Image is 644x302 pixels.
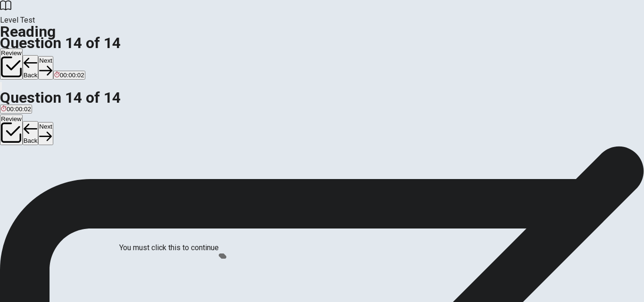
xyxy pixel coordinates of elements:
button: Next [38,56,53,79]
button: Back [23,121,39,146]
button: Next [38,122,53,145]
button: Back [23,55,39,80]
span: 00:00:02 [60,72,84,79]
div: You must click this to continue [119,242,219,253]
span: 00:00:02 [7,106,31,113]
